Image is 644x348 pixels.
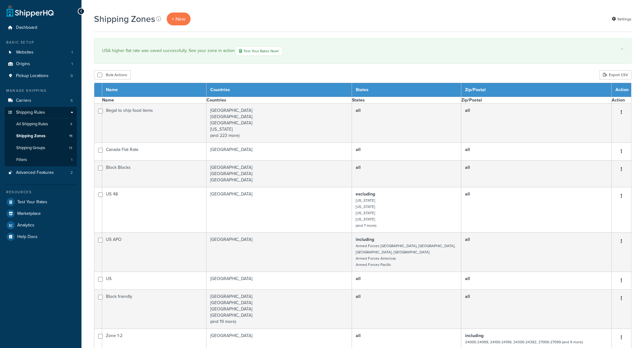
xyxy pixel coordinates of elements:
[102,143,207,161] td: Canada Flat Rate
[465,293,470,300] b: all
[356,236,374,243] b: including
[356,256,396,261] small: Armed Forces Americas
[5,22,77,34] li: Dashboard
[236,46,282,56] a: Test Your Rates Now!
[71,170,73,175] span: 2
[102,104,207,143] td: Illegal to ship food items
[461,97,611,104] th: Zip/Postal
[94,13,155,25] h1: Shipping Zones
[17,211,41,216] span: Marketplace
[71,73,73,79] span: 0
[612,15,631,23] a: Settings
[5,231,77,242] a: Help Docs
[102,290,207,329] td: Block friendly
[5,70,77,82] li: Pickup Locations
[5,220,77,231] a: Analytics
[5,154,77,166] a: Filters 1
[17,200,47,205] span: Test Your Rates
[102,161,207,187] td: Block Blocks
[102,97,207,104] th: Name
[5,142,77,154] a: Shipping Groups 14
[599,70,631,80] a: Export CSV
[5,58,77,70] a: Origins 1
[206,97,352,104] th: Countries
[5,40,77,45] div: Basic Setup
[356,223,376,228] small: (and 7 more)
[5,118,77,130] a: All Shipping Rules 4
[5,47,77,58] a: Websites 1
[70,122,72,127] span: 4
[356,107,361,114] b: all
[71,50,73,55] span: 1
[356,191,375,197] b: excluding
[352,97,461,104] th: States
[16,98,31,103] span: Carriers
[465,164,470,171] b: all
[206,233,352,272] td: [GEOGRAPHIC_DATA]
[612,83,631,97] th: Action
[16,25,37,30] span: Dashboard
[5,190,77,195] div: Resources
[102,83,207,97] th: Name
[356,293,361,300] b: all
[465,146,470,153] b: all
[5,208,77,219] a: Marketplace
[206,272,352,290] td: [GEOGRAPHIC_DATA]
[16,61,30,67] span: Origins
[5,130,77,142] a: Shipping Zones 11
[102,187,207,233] td: US 48
[7,5,54,17] a: ShipperHQ Home
[206,187,352,233] td: [GEOGRAPHIC_DATA]
[206,83,352,97] th: Countries
[5,196,77,208] a: Test Your Rates
[206,161,352,187] td: [GEOGRAPHIC_DATA] [GEOGRAPHIC_DATA] [GEOGRAPHIC_DATA]
[71,98,73,103] span: 5
[16,145,45,151] span: Shipping Groups
[465,275,470,282] b: all
[102,233,207,272] td: US APO
[465,191,470,197] b: all
[69,145,72,151] span: 14
[5,95,77,106] li: Carriers
[465,332,484,339] b: including
[461,83,611,97] th: Zip/Postal
[356,146,361,153] b: all
[16,50,34,55] span: Websites
[5,154,77,166] li: Filters
[206,104,352,143] td: [GEOGRAPHIC_DATA] [GEOGRAPHIC_DATA] [GEOGRAPHIC_DATA] [US_STATE] (and 223 more)
[5,47,77,58] li: Websites
[465,236,470,243] b: all
[5,88,77,93] div: Manage Shipping
[167,13,191,25] a: + New
[356,243,455,255] small: Armed Forces [GEOGRAPHIC_DATA], [GEOGRAPHIC_DATA], [GEOGRAPHIC_DATA], [GEOGRAPHIC_DATA]
[69,133,72,139] span: 11
[356,216,375,222] small: [US_STATE]
[16,170,54,175] span: Advanced Features
[16,122,48,127] span: All Shipping Rules
[356,275,361,282] b: all
[5,70,77,82] a: Pickup Locations 0
[465,339,583,345] small: 24000-24099, 24100-24199, 24300-24382, 27000-27099 (and 9 more)
[356,198,375,203] small: [US_STATE]
[5,130,77,142] li: Shipping Zones
[206,143,352,161] td: [GEOGRAPHIC_DATA]
[16,110,45,115] span: Shipping Rules
[102,46,623,56] div: USA higher flat rate was saved successfully. See your zone in action
[356,262,391,267] small: Armed Forces Pacific
[17,223,34,228] span: Analytics
[356,204,375,210] small: [US_STATE]
[356,210,375,216] small: [US_STATE]
[94,70,131,80] button: Bulk Actions
[172,15,186,23] span: + New
[71,61,73,67] span: 1
[5,107,77,118] a: Shipping Rules
[5,107,77,166] li: Shipping Rules
[5,95,77,106] a: Carriers 5
[102,272,207,290] td: US
[16,133,45,139] span: Shipping Zones
[5,167,77,179] a: Advanced Features 2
